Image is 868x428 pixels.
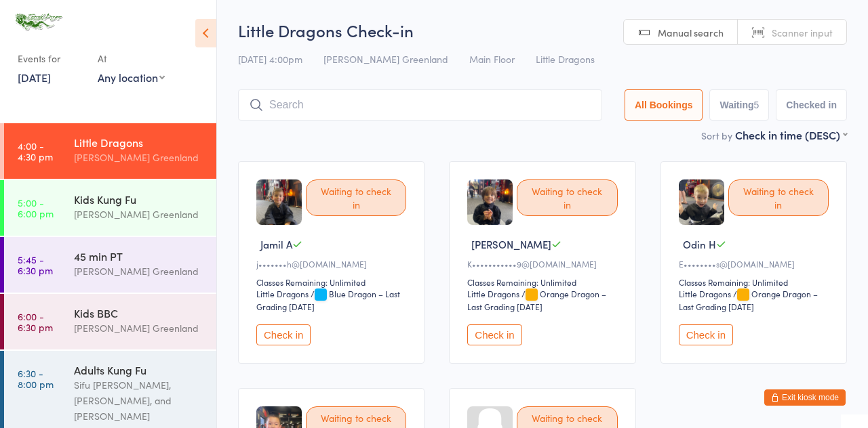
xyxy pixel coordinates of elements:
time: 6:00 - 6:30 pm [18,311,53,333]
span: [DATE] 4:00pm [238,52,302,66]
button: Check in [467,324,521,345]
h2: Little Dragons Check-in [238,19,847,41]
button: Check in [256,324,311,345]
a: 5:45 -6:30 pm45 min PT[PERSON_NAME] Greenland [4,237,216,293]
span: Odin H [683,237,716,251]
span: Scanner input [772,26,833,39]
div: E••••••••s@[DOMAIN_NAME] [679,258,833,270]
div: Check in time (DESC) [735,127,847,142]
button: Check in [679,324,733,345]
span: [PERSON_NAME] [471,237,551,251]
div: Classes Remaining: Unlimited [679,276,833,288]
a: [DATE] [18,70,51,85]
label: Sort by [701,129,732,142]
div: Little Dragons [256,288,309,299]
img: image1727157447.png [679,179,724,225]
a: 4:00 -4:30 pmLittle Dragons[PERSON_NAME] Greenland [4,123,216,179]
img: Emerald Dragon Martial Arts Pty Ltd [14,10,64,34]
div: K•••••••••••9@[DOMAIN_NAME] [467,258,621,270]
img: image1732596772.png [467,179,513,225]
div: Sifu [PERSON_NAME], [PERSON_NAME], and [PERSON_NAME] [74,377,205,424]
button: All Bookings [625,89,703,121]
div: [PERSON_NAME] Greenland [74,320,205,336]
div: Any location [98,70,165,85]
time: 5:00 - 6:00 pm [18,197,54,219]
div: Waiting to check in [306,179,406,216]
div: Events for [18,47,84,70]
button: Waiting5 [709,89,769,121]
a: 6:00 -6:30 pmKids BBC[PERSON_NAME] Greenland [4,294,216,349]
input: Search [238,89,602,121]
div: Waiting to check in [728,179,829,216]
div: [PERSON_NAME] Greenland [74,207,205,222]
div: Little Dragons [679,288,731,299]
button: Exit kiosk mode [764,389,846,406]
span: Little Dragons [536,52,595,66]
div: 5 [754,100,759,110]
div: [PERSON_NAME] Greenland [74,263,205,279]
div: Adults Kung Fu [74,362,205,377]
div: j•••••••h@[DOMAIN_NAME] [256,258,410,270]
span: [PERSON_NAME] Greenland [323,52,448,66]
div: Kids BBC [74,305,205,320]
img: image1725947134.png [256,179,302,225]
span: Jamil A [260,237,292,251]
button: Checked in [776,89,847,121]
span: Main Floor [469,52,515,66]
div: At [98,47,165,70]
div: [PERSON_NAME] Greenland [74,150,205,165]
div: Waiting to check in [517,179,617,216]
a: 5:00 -6:00 pmKids Kung Fu[PERSON_NAME] Greenland [4,180,216,236]
div: Kids Kung Fu [74,192,205,207]
time: 5:45 - 6:30 pm [18,254,53,276]
div: Little Dragons [74,135,205,150]
span: / Blue Dragon – Last Grading [DATE] [256,288,400,312]
time: 6:30 - 8:00 pm [18,368,54,389]
time: 4:00 - 4:30 pm [18,140,53,162]
div: Classes Remaining: Unlimited [256,276,410,288]
div: Classes Remaining: Unlimited [467,276,621,288]
div: Little Dragons [467,288,519,299]
div: 45 min PT [74,249,205,263]
span: Manual search [658,26,724,39]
